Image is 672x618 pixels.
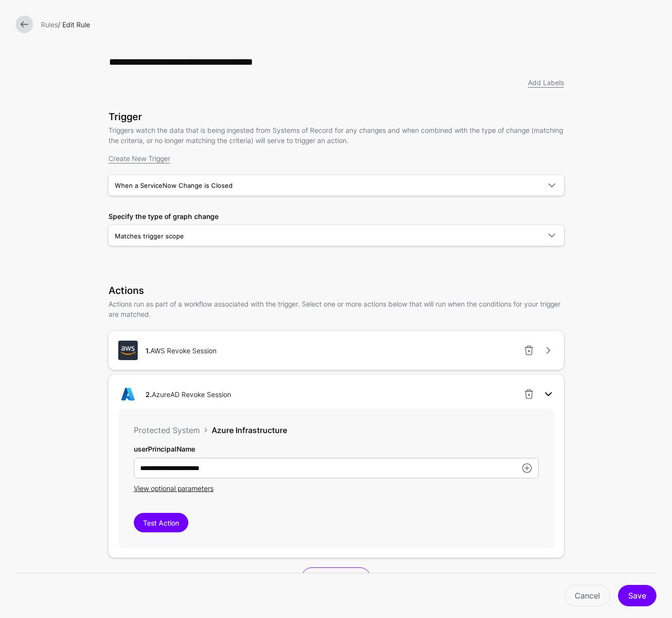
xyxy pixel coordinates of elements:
span: When a ServiceNow Change is Closed [115,182,233,189]
label: Specify the type of graph change [109,211,218,221]
a: Add Labels [528,78,564,87]
a: Create New Trigger [109,154,170,163]
button: Save [618,585,656,606]
div: AWS Revoke Session [142,345,220,356]
div: / Edit Rule [37,19,660,30]
strong: 2. [145,390,152,399]
div: AzureAD Revoke Session [142,389,235,400]
strong: 1. [145,346,150,355]
span: Matches trigger scope [115,232,184,240]
a: Cancel [564,585,610,606]
h3: Actions [109,285,564,296]
span: Azure Infrastructure [212,425,287,435]
span: View optional parameters [134,484,214,492]
label: userPrincipalName [134,444,195,454]
img: svg+xml;base64,PHN2ZyB3aWR0aD0iNjQiIGhlaWdodD0iNjQiIHZpZXdCb3g9IjAgMCA2NCA2NCIgZmlsbD0ibm9uZSIgeG... [118,341,138,360]
p: Actions run as part of a workflow associated with the trigger. Select one or more actions below t... [109,299,564,319]
span: Protected System [134,425,200,435]
h3: Trigger [109,111,564,123]
button: Test Action [134,513,188,532]
a: Rules [41,20,58,29]
p: Triggers watch the data that is being ingested from Systems of Record for any changes and when co... [109,125,564,145]
img: svg+xml;base64,PHN2ZyB3aWR0aD0iNjQiIGhlaWdodD0iNjQiIHZpZXdCb3g9IjAgMCA2NCA2NCIgZmlsbD0ibm9uZSIgeG... [118,384,138,404]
